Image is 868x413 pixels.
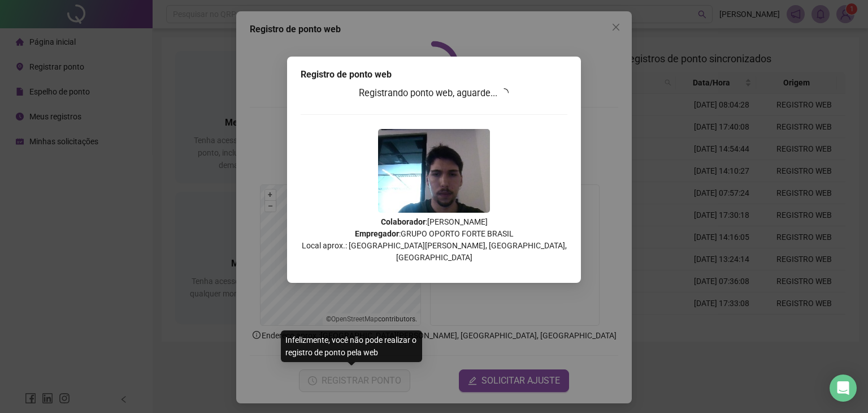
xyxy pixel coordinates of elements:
img: 9k= [378,129,490,213]
div: Open Intercom Messenger [830,375,857,402]
div: Infelizmente, você não pode realizar o registro de ponto pela web [281,330,422,362]
strong: Colaborador [381,217,426,226]
p: : [PERSON_NAME] : GRUPO OPORTO FORTE BRASIL Local aprox.: [GEOGRAPHIC_DATA][PERSON_NAME], [GEOGRA... [301,216,567,264]
strong: Empregador [355,229,399,238]
span: loading [499,87,510,98]
h3: Registrando ponto web, aguarde... [301,86,567,101]
div: Registro de ponto web [301,68,567,81]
